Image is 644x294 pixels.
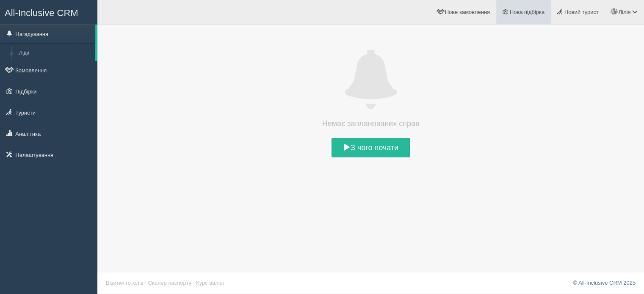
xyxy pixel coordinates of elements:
[0,0,97,24] a: All-Inclusive CRM
[148,280,191,286] a: Сканер паспорту
[15,46,95,61] a: Ліди
[564,9,599,15] span: Новий турист
[445,9,490,15] span: Нове замовлення
[5,8,78,18] span: All-Inclusive CRM
[196,280,225,286] a: Курс валют
[573,280,636,286] a: © All-Inclusive CRM 2025
[106,280,144,286] a: Візитки готелів
[145,280,146,286] span: ·
[193,280,195,286] span: ·
[307,118,434,129] h4: Немає запланованих справ
[510,9,545,15] span: Нова підбірка
[618,9,630,15] span: Лілія
[332,138,410,157] a: З чого почати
